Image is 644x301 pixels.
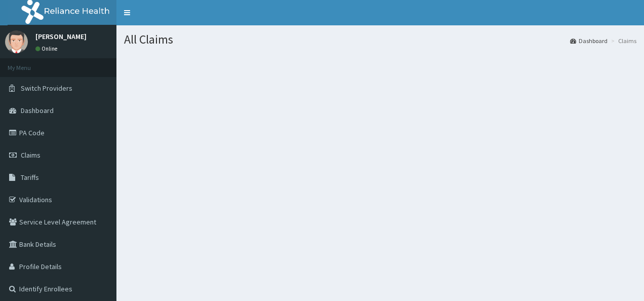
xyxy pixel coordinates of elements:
[35,33,87,40] p: [PERSON_NAME]
[21,84,72,93] span: Switch Providers
[609,36,636,45] li: Claims
[21,106,54,115] span: Dashboard
[5,30,28,53] img: User Image
[570,36,608,45] a: Dashboard
[21,150,41,160] span: Claims
[35,45,60,52] a: Online
[21,173,39,182] span: Tariffs
[124,33,636,46] h1: All Claims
